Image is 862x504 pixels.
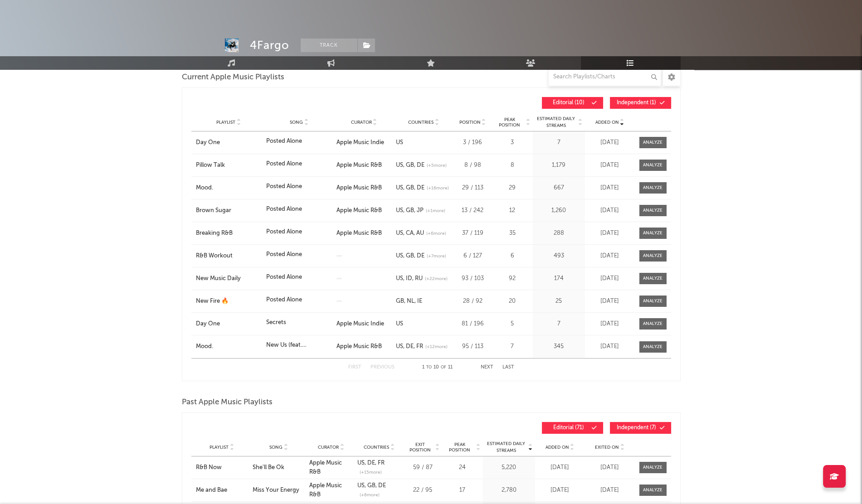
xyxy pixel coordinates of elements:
a: DE [414,185,424,191]
div: 5,220 [485,463,533,472]
button: Previous [370,365,394,370]
div: 3 [494,138,531,147]
a: Apple Music R&B [336,230,382,236]
div: 29 [494,184,531,193]
div: 12 [494,206,531,215]
a: US [396,276,403,281]
a: GB [403,185,414,191]
div: 3 / 196 [456,138,490,147]
div: Posted Alone [266,205,302,214]
div: R&B Workout [196,252,262,261]
div: Breaking R&B [196,229,262,238]
div: [DATE] [587,320,633,329]
span: (+ 12 more) [425,344,448,350]
span: (+ 5 more) [427,162,447,169]
span: to [426,365,432,369]
div: [DATE] [587,184,633,193]
div: [DATE] [587,161,633,170]
span: Editorial ( 10 ) [548,100,589,106]
strong: Apple Music R&B [336,208,382,213]
a: Brown Sugar [196,206,262,215]
div: [DATE] [587,297,633,306]
span: Editorial ( 71 ) [548,425,589,431]
a: RU [412,276,423,281]
div: New Fire 🔥 [196,297,262,306]
a: FR [375,460,385,466]
div: 92 [494,274,531,283]
div: Secrets [266,318,286,327]
a: GB [403,253,414,259]
div: 59 / 87 [406,463,440,472]
a: R&B Now [196,463,248,472]
div: 7 [494,342,531,351]
div: [DATE] [587,463,633,472]
div: 24 [444,463,481,472]
a: Apple Music R&B [309,483,342,498]
a: US [396,162,403,168]
a: Apple Music Indie [336,321,384,327]
a: Apple Music R&B [336,344,382,349]
div: Day One [196,138,262,147]
a: FR [414,344,423,349]
span: (+ 16 more) [427,185,449,192]
a: Apple Music R&B [336,162,382,168]
div: 28 / 92 [456,297,490,306]
a: New Music Daily [196,274,262,283]
a: DE [414,162,424,168]
div: [DATE] [537,463,583,472]
div: 1 10 11 [413,362,463,373]
button: Track [301,39,357,52]
span: (+ 6 more) [426,230,446,237]
div: [DATE] [587,486,633,495]
a: Apple Music Indie [336,140,384,145]
div: 6 [494,252,531,261]
a: Me and Bae [196,486,248,495]
span: Exit Position [406,442,434,453]
div: 95 / 113 [456,342,490,351]
div: [DATE] [587,206,633,215]
a: US [357,460,365,466]
a: IE [414,298,422,304]
div: 37 / 119 [456,229,490,238]
a: US [396,208,403,213]
div: [DATE] [587,342,633,351]
a: Day One [196,320,262,329]
button: Independent(7) [610,422,671,434]
span: of [441,365,446,369]
a: Mood. [196,342,262,351]
span: Playlist [216,120,235,125]
div: 493 [535,252,583,261]
div: 7 [535,320,583,329]
span: Curator [318,445,339,450]
a: Pillow Talk [196,161,262,170]
a: Miss Your Energy [253,486,305,495]
span: (+ 22 more) [425,276,448,282]
div: 17 [444,486,481,495]
a: Apple Music R&B [309,460,342,475]
div: 8 / 98 [456,161,490,170]
button: Editorial(71) [542,422,603,434]
div: 35 [494,229,531,238]
a: Apple Music R&B [336,185,382,191]
div: [DATE] [537,486,583,495]
a: US [396,185,403,191]
div: Posted Alone [266,296,302,305]
div: 81 / 196 [456,320,490,329]
a: GB [365,483,375,489]
div: 667 [535,184,583,193]
a: US [396,140,403,145]
span: Estimated Daily Streams [535,116,577,129]
a: She'll Be Ok [253,463,305,472]
span: (+ 1 more) [426,208,445,214]
button: First [348,365,361,370]
div: Posted Alone [266,273,302,282]
a: US [396,230,403,236]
